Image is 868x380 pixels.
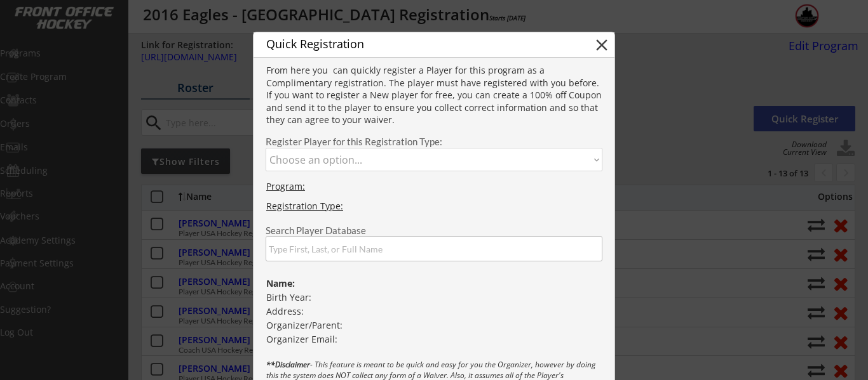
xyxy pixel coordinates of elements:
[266,236,602,261] input: Type First, Last, or Full Name
[254,319,614,332] div: Organizer/Parent:
[266,200,343,212] u: Registration Type:
[592,36,611,55] button: close
[266,226,602,235] div: Search Player Database
[266,137,602,147] div: Register Player for this Registration Type:
[254,305,614,318] div: Address:
[254,333,614,346] div: Organizer Email:
[266,180,305,192] u: Program:
[254,277,614,290] div: Name:
[254,64,614,128] div: From here you can quickly register a Player for this program as a Complimentary registration. The...
[254,34,529,56] div: Quick Registration
[266,359,310,370] strong: **Disclaimer
[254,291,614,304] div: Birth Year:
